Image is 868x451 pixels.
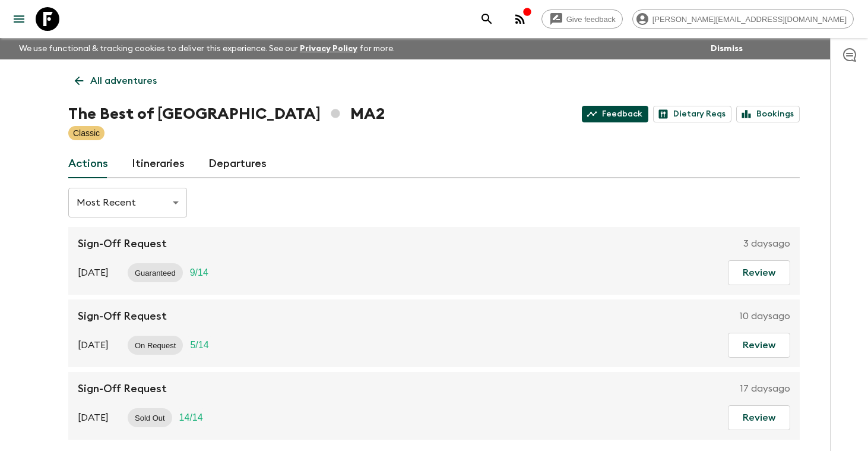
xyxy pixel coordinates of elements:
a: Actions [68,150,108,178]
p: All adventures [90,74,157,88]
p: Classic [73,127,100,139]
p: 17 days ago [740,381,790,396]
a: Bookings [736,106,800,122]
button: search adventures [475,7,499,31]
button: menu [7,7,31,31]
p: 9 / 14 [190,266,208,280]
button: Review [728,333,790,358]
p: 5 / 14 [190,338,208,352]
p: 3 days ago [743,236,790,251]
p: 10 days ago [740,309,790,323]
p: [DATE] [78,411,109,425]
button: Review [728,405,790,430]
h1: The Best of [GEOGRAPHIC_DATA] MA2 [68,102,385,126]
a: Dietary Reqs [653,106,731,122]
a: Give feedback [541,10,623,29]
a: All adventures [68,69,163,93]
p: Sign-Off Request [78,236,167,251]
p: 14 / 14 [179,411,203,425]
p: [DATE] [78,266,109,280]
p: Sign-Off Request [78,309,167,323]
p: [DATE] [78,338,109,352]
span: On Request [128,341,183,350]
button: Dismiss [708,40,746,57]
span: [PERSON_NAME][EMAIL_ADDRESS][DOMAIN_NAME] [646,15,853,24]
p: We use functional & tracking cookies to deliver this experience. See our for more. [14,38,400,59]
div: Trip Fill [172,408,210,427]
a: Privacy Policy [300,45,357,53]
span: Give feedback [560,15,622,24]
button: Review [728,260,790,285]
div: Trip Fill [183,336,216,355]
div: Most Recent [68,186,187,219]
span: Guaranteed [128,269,183,277]
a: Itineraries [132,150,185,178]
a: Feedback [582,106,648,122]
div: Trip Fill [183,263,216,282]
a: Departures [208,150,267,178]
div: [PERSON_NAME][EMAIL_ADDRESS][DOMAIN_NAME] [632,10,854,29]
span: Sold Out [128,414,172,422]
p: Sign-Off Request [78,381,167,396]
